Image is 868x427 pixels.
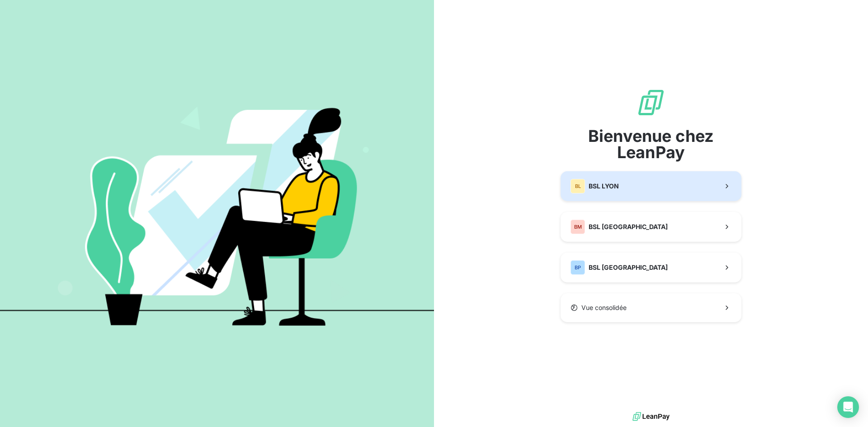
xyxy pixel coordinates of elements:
span: Vue consolidée [581,303,627,312]
button: BLBSL LYON [561,171,741,201]
span: BSL [GEOGRAPHIC_DATA] [589,222,668,231]
div: BL [571,179,585,193]
span: BSL LYON [589,182,619,191]
span: BSL [GEOGRAPHIC_DATA] [589,263,668,272]
img: logo [632,410,670,423]
div: BM [571,220,585,234]
button: BPBSL [GEOGRAPHIC_DATA] [561,253,741,282]
div: Open Intercom Messenger [837,396,859,418]
button: Vue consolidée [561,293,741,322]
img: logo sigle [637,88,665,117]
div: BP [571,260,585,275]
button: BMBSL [GEOGRAPHIC_DATA] [561,212,741,242]
span: Bienvenue chez LeanPay [561,128,741,160]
